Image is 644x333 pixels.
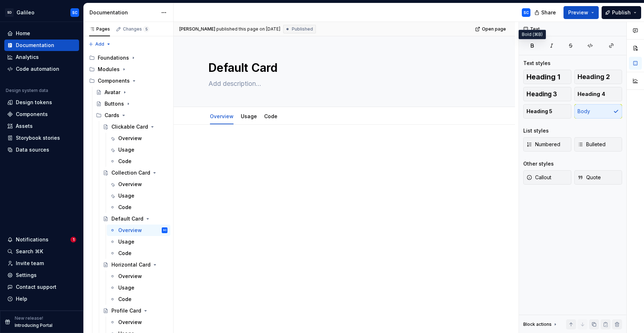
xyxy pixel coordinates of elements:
a: Buttons [93,98,170,110]
div: Default Card [111,215,143,222]
a: Avatar [93,87,170,98]
div: Overview [118,227,142,234]
div: Clickable Card [111,123,148,130]
span: Heading 5 [526,108,552,115]
div: Buttons [105,100,124,107]
div: Modules [86,64,170,75]
div: Usage [238,108,260,124]
a: Storybook stories [4,132,79,144]
span: Share [541,9,556,16]
a: Default Card [100,213,170,225]
div: Code [118,158,132,165]
div: Components [16,111,48,118]
span: Heading 3 [526,91,557,98]
button: Heading 2 [574,70,622,84]
button: SDGalileoSC [1,5,82,20]
button: Publish [602,6,641,19]
a: Home [4,28,79,39]
a: Code [107,248,170,259]
a: Components [4,108,79,120]
textarea: Default Card [207,59,479,77]
div: Analytics [16,54,39,61]
div: Home [16,30,30,37]
div: Design tokens [16,99,52,106]
div: Overview [118,135,142,142]
a: Invite team [4,258,79,269]
div: SC [72,10,78,15]
div: SD [5,8,14,17]
div: Foundations [98,54,129,61]
a: Usage [107,282,170,293]
a: Code [107,156,170,167]
a: Profile Card [100,305,170,316]
div: Bold (⌘B) [519,30,546,39]
span: Bulleted [578,141,606,148]
div: Usage [118,146,134,153]
button: Notifications1 [4,234,79,245]
div: Horizontal Card [111,261,151,268]
div: Design system data [6,88,48,93]
div: Usage [118,192,134,199]
div: Code [118,296,132,303]
button: Add [86,39,113,49]
a: Settings [4,269,79,281]
div: List styles [523,127,549,134]
div: Documentation [89,9,157,16]
div: Avatar [105,89,120,96]
a: Code [264,113,277,119]
div: Search ⌘K [16,248,43,255]
span: Add [95,41,104,47]
a: Usage [107,190,170,202]
a: Documentation [4,40,79,51]
div: Assets [16,122,33,130]
div: Code [118,204,132,211]
div: Storybook stories [16,134,60,142]
div: Overview [118,273,142,280]
button: Callout [523,170,571,185]
a: OverviewSC [107,225,170,236]
div: published this page on [DATE] [216,26,280,32]
a: Analytics [4,51,79,63]
a: Usage [241,113,257,119]
a: Assets [4,120,79,132]
a: Code [107,293,170,305]
div: SC [163,227,167,234]
div: Cards [93,110,170,121]
div: Contact support [16,283,56,291]
button: Heading 5 [523,104,571,119]
button: Share [531,6,561,19]
a: Overview [107,270,170,282]
a: Overview [107,179,170,190]
div: Usage [118,238,134,245]
span: Quote [578,174,601,181]
a: Overview [210,113,234,119]
div: Cards [105,112,119,119]
span: Published [292,26,313,32]
a: Data sources [4,144,79,156]
a: Usage [107,144,170,156]
div: Data sources [16,146,49,153]
div: Changes [123,26,149,32]
div: Documentation [16,42,54,49]
a: Usage [107,236,170,248]
div: Pages [89,26,110,32]
button: Quote [574,170,622,185]
span: Open page [482,26,506,32]
div: Overview [118,181,142,188]
div: Galileo [17,9,34,16]
div: Modules [98,66,120,73]
span: Numbered [526,141,560,148]
div: Profile Card [111,307,141,314]
div: Components [98,77,130,84]
p: Introducing Portal [15,323,52,328]
div: Settings [16,272,37,279]
button: Help [4,293,79,305]
div: Invite team [16,260,44,267]
a: Design tokens [4,97,79,108]
div: Block actions [523,319,558,329]
button: Heading 3 [523,87,571,101]
div: SC [524,10,529,15]
button: Heading 4 [574,87,622,101]
a: Overview [107,316,170,328]
span: Preview [568,9,588,16]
